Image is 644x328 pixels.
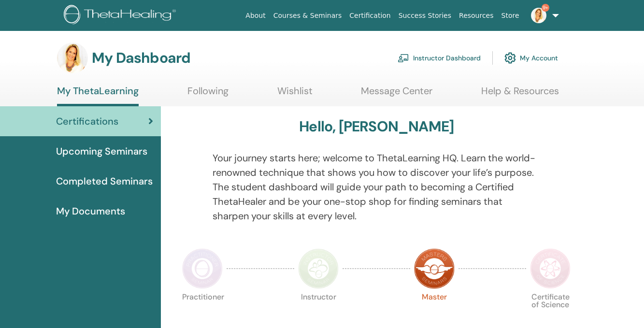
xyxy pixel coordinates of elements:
[398,54,409,62] img: chalkboard-teacher.svg
[57,85,139,106] a: My ThetaLearning
[531,8,546,23] img: default.jpg
[530,248,571,289] img: Certificate of Science
[270,7,346,25] a: Courses & Seminars
[398,47,481,69] a: Instructor Dashboard
[504,50,516,66] img: cog.svg
[395,7,455,25] a: Success Stories
[187,85,229,104] a: Following
[542,4,549,12] span: 9+
[242,7,269,25] a: About
[56,204,125,218] span: My Documents
[455,7,498,25] a: Resources
[56,174,153,188] span: Completed Seminars
[361,85,432,104] a: Message Center
[64,5,179,27] img: logo.png
[414,248,455,289] img: Master
[498,7,523,25] a: Store
[298,248,339,289] img: Instructor
[277,85,313,104] a: Wishlist
[57,43,88,73] img: default.jpg
[213,151,540,223] p: Your journey starts here; welcome to ThetaLearning HQ. Learn the world-renowned technique that sh...
[92,49,190,67] h3: My Dashboard
[481,85,559,104] a: Help & Resources
[299,118,454,135] h3: Hello, [PERSON_NAME]
[56,144,147,158] span: Upcoming Seminars
[504,47,558,69] a: My Account
[182,248,223,289] img: Practitioner
[56,114,118,128] span: Certifications
[345,7,394,25] a: Certification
